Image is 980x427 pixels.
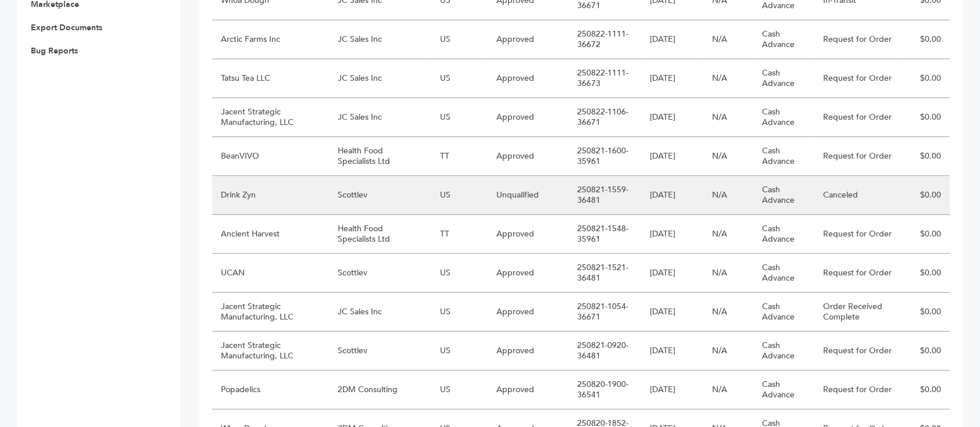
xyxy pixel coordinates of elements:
[431,98,488,137] td: US
[753,371,814,410] td: Cash Advance
[902,332,950,371] td: $0.00
[641,332,703,371] td: [DATE]
[212,98,329,137] td: Jacent Strategic Manufacturing, LLC
[488,20,568,59] td: Approved
[568,59,641,98] td: 250822-1111-36673
[431,59,488,98] td: US
[814,293,902,332] td: Order Received Complete
[753,254,814,293] td: Cash Advance
[488,254,568,293] td: Approved
[329,254,431,293] td: Scottlev
[329,98,431,137] td: JC Sales Inc
[753,176,814,215] td: Cash Advance
[568,293,641,332] td: 250821-1054-36671
[212,293,329,332] td: Jacent Strategic Manufacturing, LLC
[329,59,431,98] td: JC Sales Inc
[431,293,488,332] td: US
[753,20,814,59] td: Cash Advance
[568,254,641,293] td: 250821-1521-36481
[488,137,568,176] td: Approved
[568,371,641,410] td: 250820-1900-36541
[488,215,568,254] td: Approved
[814,371,902,410] td: Request for Order
[902,215,950,254] td: $0.00
[814,59,902,98] td: Request for Order
[902,176,950,215] td: $0.00
[431,176,488,215] td: US
[902,59,950,98] td: $0.00
[902,98,950,137] td: $0.00
[641,20,703,59] td: [DATE]
[31,45,78,56] a: Bug Reports
[431,215,488,254] td: TT
[431,254,488,293] td: US
[329,137,431,176] td: Health Food Specialists Ltd
[703,215,753,254] td: N/A
[814,332,902,371] td: Request for Order
[568,137,641,176] td: 250821-1600-35961
[703,20,753,59] td: N/A
[753,137,814,176] td: Cash Advance
[212,254,329,293] td: UCAN
[902,20,950,59] td: $0.00
[568,20,641,59] td: 250822-1111-36672
[329,293,431,332] td: JC Sales Inc
[753,98,814,137] td: Cash Advance
[431,20,488,59] td: US
[703,59,753,98] td: N/A
[329,371,431,410] td: 2DM Consulting
[431,137,488,176] td: TT
[814,215,902,254] td: Request for Order
[212,215,329,254] td: Ancient Harvest
[703,332,753,371] td: N/A
[488,332,568,371] td: Approved
[329,332,431,371] td: Scottlev
[212,176,329,215] td: Drink Zyn
[641,371,703,410] td: [DATE]
[641,254,703,293] td: [DATE]
[568,176,641,215] td: 250821-1559-36481
[329,20,431,59] td: JC Sales Inc
[431,371,488,410] td: US
[329,176,431,215] td: Scottlev
[568,215,641,254] td: 250821-1548-35961
[703,371,753,410] td: N/A
[703,98,753,137] td: N/A
[329,215,431,254] td: Health Food Specialists Ltd
[753,293,814,332] td: Cash Advance
[814,98,902,137] td: Request for Order
[814,20,902,59] td: Request for Order
[703,254,753,293] td: N/A
[641,293,703,332] td: [DATE]
[488,98,568,137] td: Approved
[753,215,814,254] td: Cash Advance
[212,371,329,410] td: Popadelics
[641,98,703,137] td: [DATE]
[568,98,641,137] td: 250822-1106-36671
[703,293,753,332] td: N/A
[488,59,568,98] td: Approved
[902,293,950,332] td: $0.00
[568,332,641,371] td: 250821-0920-36481
[212,20,329,59] td: Arctic Farms Inc
[488,293,568,332] td: Approved
[641,137,703,176] td: [DATE]
[814,254,902,293] td: Request for Order
[703,176,753,215] td: N/A
[814,176,902,215] td: Canceled
[212,59,329,98] td: Tatsu Tea LLC
[641,215,703,254] td: [DATE]
[212,137,329,176] td: BeanVIVO
[814,137,902,176] td: Request for Order
[753,332,814,371] td: Cash Advance
[902,254,950,293] td: $0.00
[902,137,950,176] td: $0.00
[641,59,703,98] td: [DATE]
[902,371,950,410] td: $0.00
[753,59,814,98] td: Cash Advance
[431,332,488,371] td: US
[31,22,102,33] a: Export Documents
[212,332,329,371] td: Jacent Strategic Manufacturing, LLC
[641,176,703,215] td: [DATE]
[488,176,568,215] td: Unqualified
